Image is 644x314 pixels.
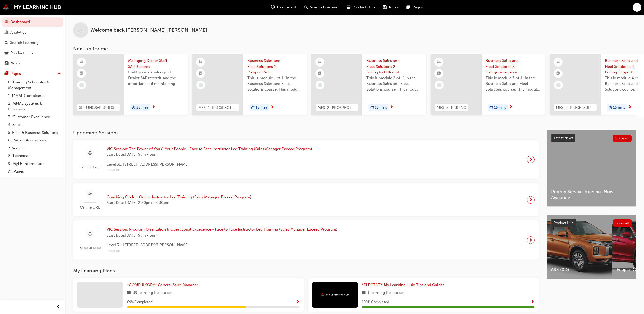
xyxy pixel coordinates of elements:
[198,105,237,111] span: MFS_1_PROSPECT & SME
[551,134,632,142] a: Latest NewsShow all
[509,105,513,110] span: next-icon
[192,54,307,115] a: MFS_1_PROSPECT & SMEBusiness Sales and Fleet Solutions 1: Prospect SizeThis is module 1 of 11 in ...
[6,92,63,100] a: 1. MMAL Compliance
[300,2,342,12] a: search-iconSearch Learning
[77,144,535,175] a: Face to faceVIC Session: The Power of You & Your People - Face to Face Instructor Led Training (S...
[107,194,251,200] span: Coaching Circle - Online Instructor Led Training (Sales Manager Exceed Program)
[271,4,275,10] span: guage-icon
[362,282,446,288] a: *ELECTIVE* My Learning Hub: Tips and Guides
[366,58,422,75] span: Business Sales and Fleet Solutions 2: Selling to Different Customers
[73,268,539,274] h3: My Learning Plans
[107,242,337,248] span: Level 31, [STREET_ADDRESS][PERSON_NAME]
[554,136,573,140] span: Latest News
[107,162,312,167] span: Level 31, [STREET_ADDRESS][PERSON_NAME]
[437,59,441,66] span: learningResourceType_ELEARNING-icon
[57,70,61,77] span: up-icon
[6,121,63,129] a: 4. Sales
[366,75,422,93] span: This is module 2 of 11 in the Business Sales and Fleet Solutions course. This module covers under...
[199,83,203,87] span: learningRecordVerb_NONE-icon
[318,105,356,111] span: MFS_2_PROSPECT & LARGE FLEETS
[77,187,535,213] a: Online URLCoaching Circle - Online Instructor Led Training (Sales Manager Exceed Program)Start Da...
[199,59,202,66] span: learningResourceType_ELEARNING-icon
[128,69,184,87] span: Build your knowledge of Dealer SAP records and the importance of maintaining your staff records i...
[437,83,442,87] span: learningRecordVerb_NONE-icon
[437,70,441,77] span: booktick-icon
[489,104,493,111] span: duration-icon
[128,58,184,69] span: Managing Dealer Staff SAP Records
[347,4,350,10] span: car-icon
[2,28,63,37] a: Analytics
[3,4,61,10] img: mmal
[547,215,612,279] a: ASX (XD)
[352,4,375,10] span: Product Hub
[633,3,641,12] button: JD
[311,54,426,115] a: MFS_2_PROSPECT & LARGE FLEETSBusiness Sales and Fleet Solutions 2: Selling to Different Customers...
[132,104,135,111] span: duration-icon
[613,219,632,227] button: Show all
[6,160,63,168] a: 9. MyLH Information
[88,191,92,197] span: sessionType_ONLINE_URL-icon
[65,46,644,52] h3: Next up for me
[556,70,560,77] span: booktick-icon
[6,136,63,144] a: 6. Parts & Accessories
[127,299,153,305] span: 69 % Completed
[437,105,466,111] span: MFS_3_PRICING
[88,231,92,237] span: sessionType_FACE_TO_FACE-icon
[5,61,8,66] span: news-icon
[383,4,387,10] span: news-icon
[5,72,8,76] span: pages-icon
[127,283,198,287] span: *COMPULSORY* General Sales Manager
[613,135,632,142] button: Show all
[551,219,632,227] a: Product HubShow all
[2,69,63,78] button: Pages
[362,299,389,305] span: 100 % Completed
[256,105,268,111] span: 15 mins
[73,54,188,115] a: SP_MNGSAPRCRDS_M1Managing Dealer Staff SAP RecordsBuild your knowledge of Dealer SAP records and ...
[628,105,632,110] span: next-icon
[90,27,207,33] span: Welcome back , [PERSON_NAME] [PERSON_NAME]
[403,2,427,12] a: pages-iconPages
[77,205,103,211] span: Online URL
[389,4,399,10] span: News
[310,4,338,10] span: Search Learning
[133,290,172,296] span: 39 Learning Resources
[413,4,423,10] span: Pages
[6,78,63,92] a: 0. Training Schedules & Management
[10,71,21,77] div: Pages
[609,104,612,111] span: duration-icon
[107,146,312,152] span: VIC Session: The Power of You & Your People - Face to Face Instructor Led Training (Sales Manager...
[318,70,322,77] span: booktick-icon
[77,164,103,170] span: Face to face
[304,4,308,10] span: search-icon
[107,200,251,206] span: Start Date: [DATE] 2:30pm - 3:30pm
[6,100,63,113] a: 2. MMAL Systems & Processes
[554,221,573,225] span: Product Hub
[107,232,337,238] span: Start Date: [DATE] 9am - 5pm
[379,2,403,12] a: news-iconNews
[556,83,561,87] span: learningRecordVerb_NONE-icon
[73,130,539,136] h3: Upcoming Sessions
[362,283,444,287] span: *ELECTIVE* My Learning Hub: Tips and Guides
[375,105,387,111] span: 15 mins
[431,54,545,115] a: MFS_3_PRICINGBusiness Sales and Fleet Solutions 3: Categorising Your CustomerThis is module 3 of ...
[529,237,533,244] span: next-icon
[10,50,33,56] div: Product Hub
[78,27,83,33] span: JD
[370,104,374,111] span: duration-icon
[88,150,92,157] span: sessionType_FACE_TO_FACE-icon
[79,105,118,111] span: SP_MNGSAPRCRDS_M1
[10,30,26,35] div: Analytics
[321,293,349,296] img: mmal
[107,152,312,158] span: Start Date: [DATE] 9am - 5pm
[296,299,300,305] button: Show Progress
[270,105,274,110] span: next-icon
[107,227,337,232] span: VIC Session: Program Orientation & Operational Excellence - Face to Face Instructor Led Training ...
[6,129,63,137] a: 5. Fleet & Business Solutions
[2,38,63,47] a: Search Learning
[247,75,303,93] span: This is module 1 of 11 in the Business Sales and Fleet Solutions course. This module covers under...
[529,196,533,203] span: next-icon
[368,290,404,296] span: 1 Learning Resources
[635,4,639,10] span: JD
[556,105,595,111] span: MFS_4_PRICE_SUPPORT
[2,59,63,68] a: News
